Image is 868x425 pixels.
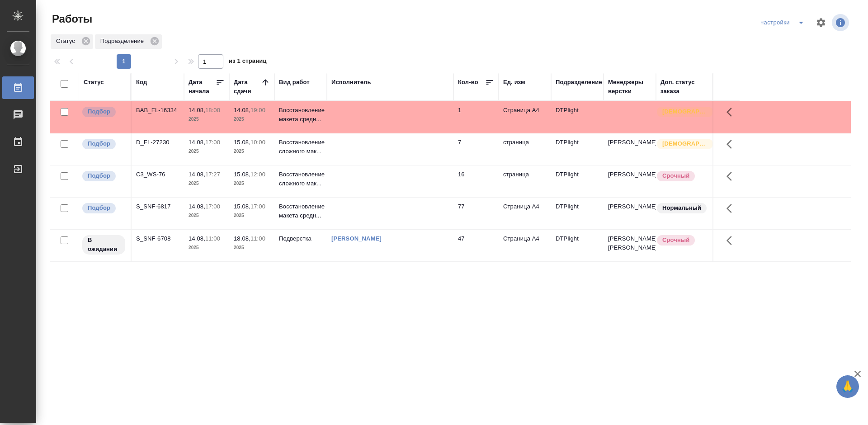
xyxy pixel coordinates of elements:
p: 2025 [234,115,270,124]
td: 7 [453,133,499,165]
button: Здесь прячутся важные кнопки [721,101,743,123]
p: 14.08, [189,171,205,178]
div: Подразделение [556,78,602,87]
p: [PERSON_NAME], [PERSON_NAME] [608,234,651,252]
div: Вид работ [279,78,310,87]
p: Подбор [88,171,110,180]
span: 🙏 [840,377,855,396]
div: Статус [51,34,93,49]
p: Восстановление макета средн... [279,106,322,124]
p: 11:00 [250,235,265,242]
p: 17:00 [250,203,265,210]
button: Здесь прячутся важные кнопки [721,133,743,155]
p: [PERSON_NAME] [608,170,651,179]
div: Дата начала [189,78,216,96]
div: Исполнитель [331,78,371,87]
p: Подразделение [100,37,147,46]
div: Менеджеры верстки [608,78,651,96]
p: Подверстка [279,234,322,243]
span: Работы [50,12,92,26]
p: [DEMOGRAPHIC_DATA] [662,139,708,148]
div: Ед. изм [503,78,525,87]
p: 17:27 [205,171,220,178]
td: DTPlight [551,198,604,229]
td: 1 [453,101,499,133]
button: Здесь прячутся важные кнопки [721,230,743,251]
td: DTPlight [551,101,604,133]
td: 16 [453,165,499,197]
p: 14.08, [189,107,205,113]
p: Статус [56,37,78,46]
div: Можно подбирать исполнителей [81,170,126,182]
span: из 1 страниц [229,56,267,69]
span: Посмотреть информацию [832,14,851,31]
div: D_FL-27230 [136,138,179,147]
p: Нормальный [662,203,701,212]
p: 14.08, [189,235,205,242]
p: Подбор [88,203,110,212]
p: 10:00 [250,139,265,146]
button: Здесь прячутся важные кнопки [721,165,743,187]
p: 18.08, [234,235,250,242]
div: Можно подбирать исполнителей [81,202,126,214]
td: 47 [453,230,499,261]
p: Восстановление сложного мак... [279,138,322,156]
div: BAB_FL-16334 [136,106,179,115]
p: Срочный [662,236,689,245]
p: Подбор [88,139,110,148]
p: [DEMOGRAPHIC_DATA] [662,107,708,116]
div: Дата сдачи [234,78,261,96]
p: 2025 [189,147,225,156]
p: 2025 [189,179,225,188]
p: Восстановление макета средн... [279,202,322,220]
div: S_SNF-6708 [136,234,179,243]
p: 14.08, [189,203,205,210]
span: Настроить таблицу [810,12,832,33]
div: Код [136,78,147,87]
p: 18:00 [205,107,220,113]
a: [PERSON_NAME] [331,235,382,242]
div: Можно подбирать исполнителей [81,106,126,118]
p: 15.08, [234,203,250,210]
div: Статус [84,78,104,87]
p: 2025 [189,211,225,220]
p: 2025 [234,211,270,220]
td: Страница А4 [499,230,551,261]
p: 17:00 [205,203,220,210]
div: Исполнитель назначен, приступать к работе пока рано [81,234,126,255]
div: S_SNF-6817 [136,202,179,211]
button: 🙏 [836,375,859,398]
div: C3_WS-76 [136,170,179,179]
p: 2025 [234,243,270,252]
p: 15.08, [234,139,250,146]
td: Страница А4 [499,198,551,229]
td: DTPlight [551,133,604,165]
td: страница [499,133,551,165]
p: 17:00 [205,139,220,146]
p: 15.08, [234,171,250,178]
div: Можно подбирать исполнителей [81,138,126,150]
div: Кол-во [458,78,478,87]
p: 2025 [189,115,225,124]
p: Подбор [88,107,110,116]
div: Подразделение [95,34,162,49]
td: Страница А4 [499,101,551,133]
td: DTPlight [551,165,604,197]
p: 14.08, [234,107,250,113]
div: Доп. статус заказа [660,78,708,96]
p: [PERSON_NAME] [608,138,651,147]
td: DTPlight [551,230,604,261]
p: 2025 [189,243,225,252]
p: Срочный [662,171,689,180]
p: В ожидании [88,236,120,254]
p: 12:00 [250,171,265,178]
p: [PERSON_NAME] [608,202,651,211]
button: Здесь прячутся важные кнопки [721,198,743,219]
td: страница [499,165,551,197]
p: 14.08, [189,139,205,146]
td: 77 [453,198,499,229]
div: split button [758,15,810,30]
p: 19:00 [250,107,265,113]
p: 2025 [234,147,270,156]
p: Восстановление сложного мак... [279,170,322,188]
